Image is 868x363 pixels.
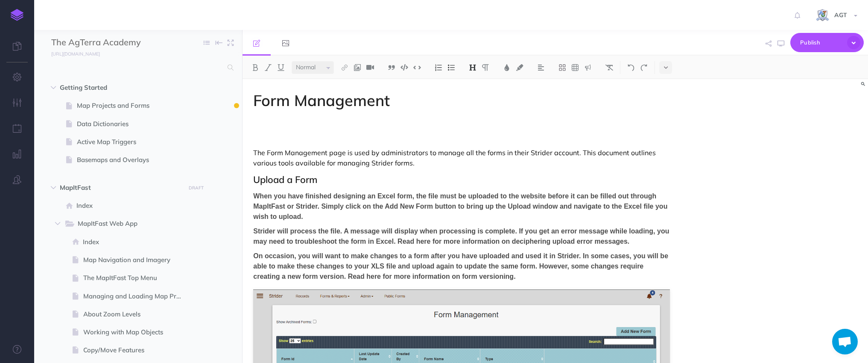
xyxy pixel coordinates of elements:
span: Getting Started [60,83,180,93]
input: Documentation Name [51,36,152,49]
img: Unordered list button [447,64,455,71]
span: Index [76,201,191,211]
img: Blockquote button [388,64,395,71]
span: Active Map Triggers [77,137,191,147]
img: Add video button [366,64,374,71]
a: Open chat [832,329,858,354]
span: Index [83,237,191,247]
span: Map Projects and Forms [77,100,191,111]
span: Data Dictionaries [77,119,191,129]
span: Strider will process the file. A message will display when processing is complete. If you get an ... [253,227,669,245]
a: [URL][DOMAIN_NAME] [34,49,108,58]
span: AGT [830,11,851,19]
span: Managing and Loading Map Projects [83,291,191,301]
img: Code block button [400,64,408,71]
img: Undo [627,64,635,71]
img: Link button [341,64,348,71]
span: MapItFast [60,183,180,193]
img: iCxL6hB4gPtK36lnwjqkK90dLekSAv8p9JC67nPZ.png [815,8,830,23]
button: Publish [790,33,864,52]
span: Working with Map Objects [83,327,191,337]
img: logo-mark.svg [11,9,23,21]
span: About Zoom Levels [83,309,191,319]
img: Headings dropdown button [469,64,476,71]
span: The MapItFast Top Menu [83,273,191,283]
span: On occasion, you will want to make changes to a form after you have uploaded and used it in Strid... [253,252,668,280]
img: Bold button [251,64,259,71]
small: [URL][DOMAIN_NAME] [51,51,100,57]
span: Map Navigation and Imagery [83,255,191,265]
img: Paragraph button [482,64,489,71]
span: Publish [800,36,843,49]
img: Underline button [277,64,285,71]
small: DRAFT [189,185,204,191]
span: MapItFast Web App [78,218,178,230]
button: DRAFT [186,183,207,193]
img: Text color button [503,64,511,71]
img: Clear styles button [605,64,613,71]
img: Text background color button [516,64,523,71]
h2: Upload a Form [253,174,669,185]
span: When you have finished designing an Excel form, the file must be uploaded to the website before i... [253,192,667,220]
img: Inline code button [413,64,421,71]
img: Redo [640,64,648,71]
p: The Form Management page is used by administrators to manage all the forms in their Strider accou... [253,148,669,168]
img: Create table button [571,64,579,71]
img: Italic button [264,64,272,71]
span: Copy/Move Features [83,345,191,355]
input: Search [51,60,222,75]
span: Basemaps and Overlays [77,155,191,165]
img: Alignment dropdown menu button [537,64,545,71]
h1: Form Management [253,92,669,109]
img: Add image button [354,64,361,71]
img: Callout dropdown menu button [584,64,592,71]
img: Ordered list button [435,64,442,71]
